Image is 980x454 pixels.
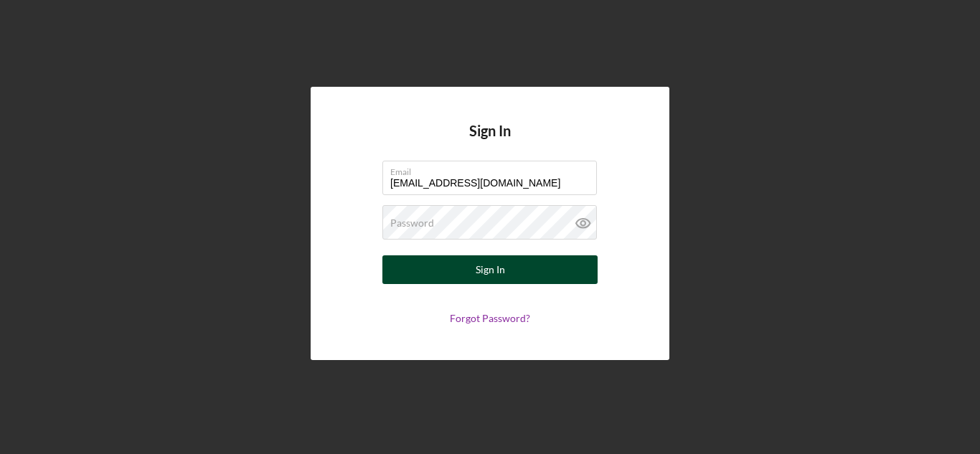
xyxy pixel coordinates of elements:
label: Password [390,217,434,229]
h4: Sign In [469,123,511,161]
button: Sign In [382,255,598,284]
div: Sign In [476,255,505,284]
a: Forgot Password? [450,312,530,324]
label: Email [390,161,597,177]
